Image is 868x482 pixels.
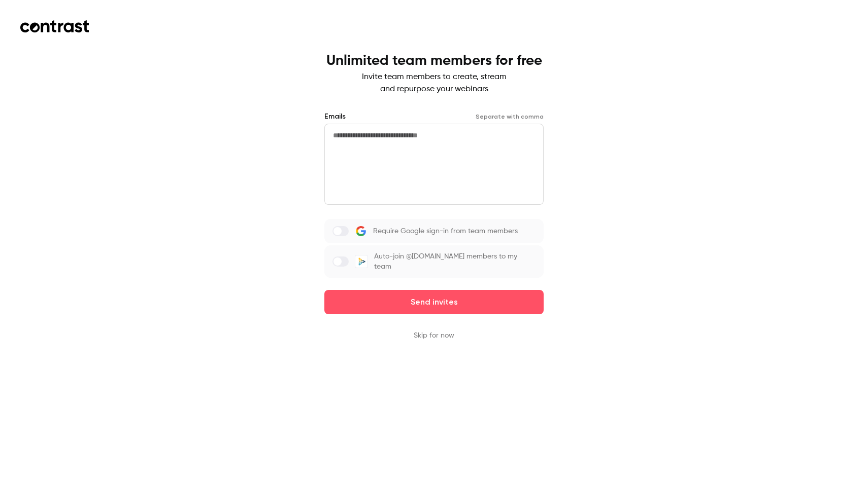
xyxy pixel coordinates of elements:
[326,71,542,95] p: Invite team members to create, stream and repurpose your webinars
[414,330,454,341] button: Skip for now
[326,53,542,69] h1: Unlimited team members for free
[324,245,544,278] label: Auto-join @[DOMAIN_NAME] members to my team
[324,219,544,243] label: Require Google sign-in from team members
[324,112,346,122] label: Emails
[324,290,544,314] button: Send invites
[476,113,544,121] p: Separate with comma
[355,255,368,268] img: AxisCare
